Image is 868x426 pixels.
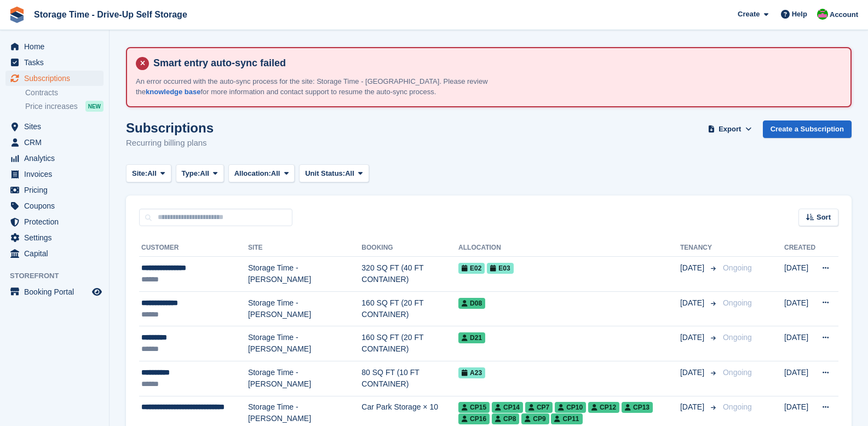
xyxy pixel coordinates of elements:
a: Create a Subscription [763,120,852,139]
span: Home [24,39,90,54]
td: Storage Time - [PERSON_NAME] [248,361,361,396]
span: [DATE] [680,297,706,309]
td: [DATE] [784,361,815,396]
a: knowledge base [146,88,200,96]
span: Tasks [24,55,90,70]
span: All [147,168,157,179]
a: Storage Time - Drive-Up Self Storage [30,5,192,24]
a: menu [5,135,104,150]
th: Tenancy [680,239,718,257]
span: CP8 [492,413,519,424]
a: menu [5,230,104,245]
a: menu [5,166,104,182]
span: D21 [458,332,485,343]
span: All [271,168,280,179]
span: CP12 [588,402,619,413]
p: An error occurred with the auto-sync process for the site: Storage Time - [GEOGRAPHIC_DATA]. Plea... [136,76,519,97]
span: CP10 [555,402,586,413]
span: Ongoing [723,298,752,307]
td: [DATE] [784,291,815,326]
span: All [200,168,209,179]
a: menu [5,55,104,70]
td: [DATE] [784,326,815,361]
th: Allocation [458,239,680,257]
span: Allocation: [234,168,271,179]
button: Unit Status: All [299,164,369,182]
p: Recurring billing plans [126,137,214,149]
span: CP9 [521,413,549,424]
h4: Smart entry auto-sync failed [149,57,842,70]
span: Ongoing [723,263,752,272]
span: Account [830,9,858,20]
a: Contracts [25,88,104,98]
span: Protection [24,214,90,229]
a: menu [5,246,104,261]
a: menu [5,71,104,86]
span: Create [738,9,760,20]
a: menu [5,39,104,54]
span: CRM [24,135,90,150]
td: 320 SQ FT (40 FT CONTAINER) [361,257,458,292]
td: 160 SQ FT (20 FT CONTAINER) [361,326,458,361]
span: CP13 [622,402,653,413]
div: NEW [85,101,104,112]
span: E02 [458,263,485,274]
span: E03 [487,263,513,274]
span: CP14 [492,402,523,413]
span: [DATE] [680,401,706,413]
a: menu [5,198,104,214]
td: Storage Time - [PERSON_NAME] [248,326,361,361]
span: Ongoing [723,368,752,377]
td: [DATE] [784,257,815,292]
a: menu [5,151,104,166]
span: Invoices [24,166,90,182]
span: Help [792,9,807,20]
a: menu [5,214,104,229]
a: Price increases NEW [25,100,104,112]
img: Saeed [817,9,828,20]
button: Allocation: All [228,164,295,182]
span: Ongoing [723,402,752,411]
span: A23 [458,367,485,378]
a: menu [5,284,104,300]
span: CP7 [525,402,553,413]
th: Created [784,239,815,257]
h1: Subscriptions [126,120,214,135]
th: Customer [139,239,248,257]
span: Analytics [24,151,90,166]
span: CP16 [458,413,490,424]
td: Storage Time - [PERSON_NAME] [248,257,361,292]
span: Subscriptions [24,71,90,86]
span: Settings [24,230,90,245]
button: Export [706,120,754,139]
a: Preview store [90,285,104,298]
span: Unit Status: [305,168,345,179]
span: All [345,168,354,179]
span: CP11 [551,413,582,424]
span: [DATE] [680,367,706,378]
span: Capital [24,246,90,261]
span: Export [718,124,741,135]
span: Ongoing [723,333,752,342]
span: CP15 [458,402,490,413]
span: Pricing [24,182,90,198]
td: Storage Time - [PERSON_NAME] [248,291,361,326]
td: 160 SQ FT (20 FT CONTAINER) [361,291,458,326]
a: menu [5,119,104,134]
button: Type: All [176,164,224,182]
span: Type: [182,168,200,179]
span: Price increases [25,101,78,112]
span: [DATE] [680,332,706,343]
span: Sort [817,212,831,223]
td: 80 SQ FT (10 FT CONTAINER) [361,361,458,396]
a: menu [5,182,104,198]
span: Coupons [24,198,90,214]
th: Site [248,239,361,257]
button: Site: All [126,164,171,182]
span: Site: [132,168,147,179]
img: stora-icon-8386f47178a22dfd0bd8f6a31ec36ba5ce8667c1dd55bd0f319d3a0aa187defe.svg [9,7,25,23]
span: Booking Portal [24,284,90,300]
span: [DATE] [680,262,706,274]
span: D08 [458,298,485,309]
th: Booking [361,239,458,257]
